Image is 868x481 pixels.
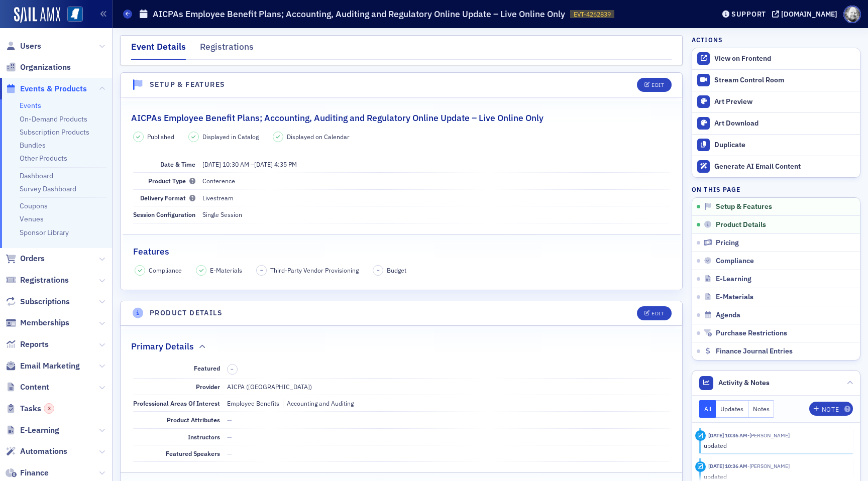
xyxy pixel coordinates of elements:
[274,160,297,168] time: 4:35 PM
[6,296,70,307] a: Subscriptions
[748,400,775,418] button: Notes
[714,141,855,150] div: Duplicate
[283,399,354,408] div: Accounting and Auditing
[692,185,860,194] h4: On this page
[652,82,664,88] div: Edit
[6,62,71,73] a: Organizations
[202,132,259,141] span: Displayed in Catalog
[716,400,748,418] button: Updates
[714,97,855,106] div: Art Preview
[202,177,235,185] span: Conference
[20,446,67,457] span: Automations
[131,40,186,60] div: Event Details
[167,416,220,424] span: Product Attributes
[140,194,195,202] span: Delivery Format
[20,253,45,264] span: Orders
[210,266,242,275] span: E-Materials
[20,154,67,163] a: Other Products
[166,449,220,457] span: Featured Speakers
[692,134,860,156] button: Duplicate
[6,275,69,286] a: Registrations
[692,91,860,112] a: Art Preview
[692,156,860,177] button: Generate AI Email Content
[704,441,846,450] div: updated
[20,184,76,193] a: Survey Dashboard
[20,214,44,223] a: Venues
[67,7,83,22] img: SailAMX
[202,210,242,218] span: Single Session
[133,245,169,258] h2: Features
[716,257,754,266] span: Compliance
[20,83,87,94] span: Events & Products
[6,446,67,457] a: Automations
[716,311,740,320] span: Agenda
[6,425,59,436] a: E-Learning
[772,11,841,18] button: [DOMAIN_NAME]
[44,403,54,414] div: 3
[6,83,87,94] a: Events & Products
[20,403,54,414] span: Tasks
[231,366,234,373] span: –
[270,266,359,275] span: Third-Party Vendor Provisioning
[131,111,544,125] h2: AICPAs Employee Benefit Plans; Accounting, Auditing and Regulatory Online Update – Live Online Only
[14,7,60,23] img: SailAMX
[637,306,672,320] button: Edit
[260,267,263,274] span: –
[652,311,664,316] div: Edit
[716,329,787,338] span: Purchase Restrictions
[692,70,860,91] a: Stream Control Room
[20,425,59,436] span: E-Learning
[223,160,249,168] time: 10:30 AM
[716,220,766,229] span: Product Details
[20,141,46,150] a: Bundles
[227,399,279,408] div: Employee Benefits
[227,383,312,391] span: AICPA ([GEOGRAPHIC_DATA])
[747,432,790,439] span: Ellen Vaughn
[692,35,723,44] h4: Actions
[781,10,837,19] div: [DOMAIN_NAME]
[574,10,611,19] span: EVT-4262839
[6,467,49,478] a: Finance
[20,382,49,393] span: Content
[227,416,232,424] span: —
[194,364,220,372] span: Featured
[188,433,220,441] span: Instructors
[20,317,69,328] span: Memberships
[148,177,195,185] span: Product Type
[20,128,89,137] a: Subscription Products
[149,266,182,275] span: Compliance
[196,383,220,391] span: Provider
[227,433,232,441] span: —
[287,132,350,141] span: Displayed on Calendar
[20,467,49,478] span: Finance
[714,76,855,85] div: Stream Control Room
[202,156,670,172] dd: –
[6,360,80,372] a: Email Marketing
[150,79,225,90] h4: Setup & Features
[227,449,232,457] span: —
[20,296,70,307] span: Subscriptions
[202,194,234,202] span: Livestream
[6,382,49,393] a: Content
[20,228,69,237] a: Sponsor Library
[809,402,853,416] button: Note
[716,202,772,211] span: Setup & Features
[387,266,406,275] span: Budget
[716,347,793,356] span: Finance Journal Entries
[147,132,174,141] span: Published
[202,160,221,168] span: [DATE]
[200,40,254,59] div: Registrations
[704,472,846,481] div: updated
[60,7,83,24] a: View Homepage
[20,201,48,210] a: Coupons
[692,112,860,134] a: Art Download
[6,317,69,328] a: Memberships
[716,275,751,284] span: E-Learning
[133,399,220,407] span: Professional Areas Of Interest
[718,378,770,388] span: Activity & Notes
[6,253,45,264] a: Orders
[708,462,747,469] time: 10/6/2025 10:36 AM
[714,162,855,171] div: Generate AI Email Content
[6,403,54,414] a: Tasks3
